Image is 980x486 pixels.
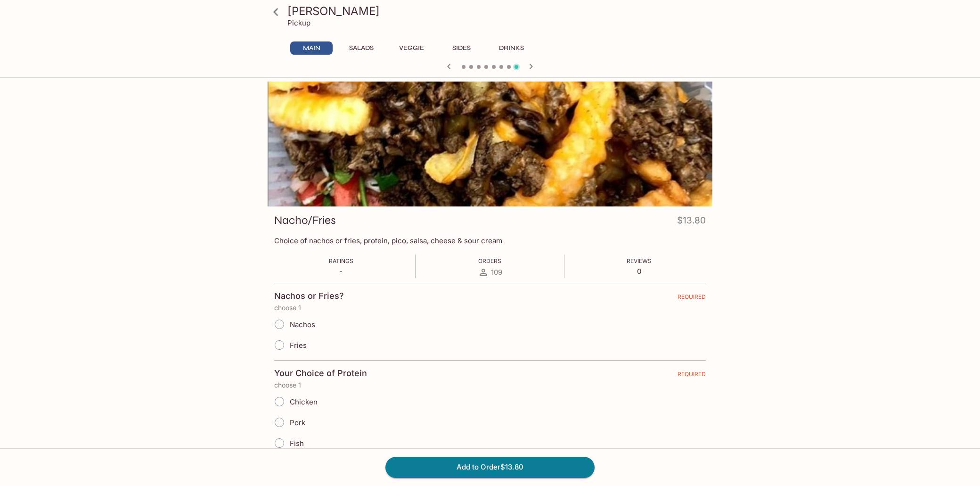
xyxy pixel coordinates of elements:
span: REQUIRED [678,293,706,304]
p: Pickup [287,18,310,27]
span: Chicken [290,397,318,406]
p: choose 1 [274,304,706,312]
button: Add to Order$13.80 [385,457,595,478]
button: Veggie [390,41,433,55]
span: Orders [478,257,501,264]
h4: $13.80 [677,213,706,231]
h4: Your Choice of Protein [274,368,367,379]
p: 0 [627,267,652,276]
button: Sides [440,41,482,55]
div: Nacho/Fries [268,82,712,206]
h3: Nacho/Fries [274,213,336,228]
h4: Nachos or Fries? [274,291,344,301]
span: Fries [290,341,307,350]
span: REQUIRED [678,371,706,381]
p: choose 1 [274,381,706,389]
span: Reviews [627,257,652,264]
p: Choice of nachos or fries, protein, pico, salsa, cheese & sour cream [274,236,706,245]
span: Nachos [290,320,315,329]
span: Ratings [329,257,353,264]
h3: [PERSON_NAME] [287,4,709,18]
span: 109 [491,268,502,277]
button: Main [290,41,333,55]
span: Fish [290,439,304,448]
p: - [329,267,353,276]
span: Pork [290,418,305,427]
button: Salads [340,41,383,55]
button: Drinks [490,41,532,55]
